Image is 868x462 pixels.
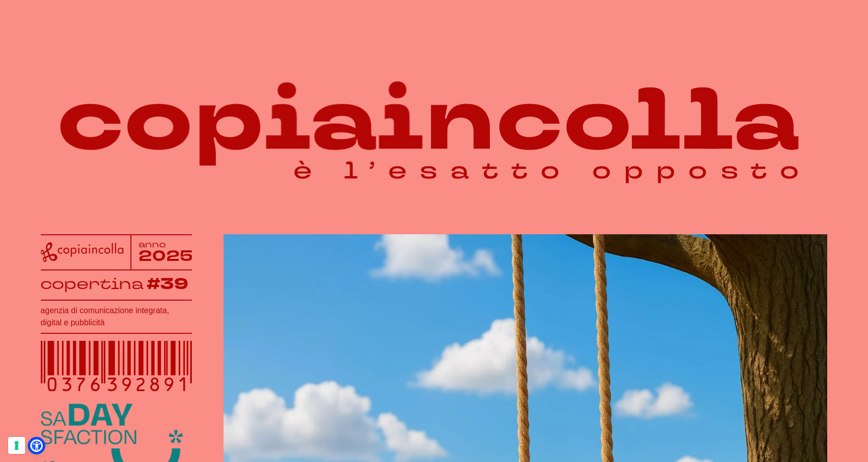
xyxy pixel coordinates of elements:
[138,246,192,266] tspan: 2025
[138,239,165,250] tspan: anno
[41,305,192,329] h1: agenzia di comunicazione integrata, digital e pubblicità
[8,437,25,454] button: Le tue preferenze relative al consenso per le tecnologie di tracciamento
[149,273,191,295] tspan: #39
[30,439,43,452] a: Open Accessibility Menu
[40,273,146,294] tspan: copertina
